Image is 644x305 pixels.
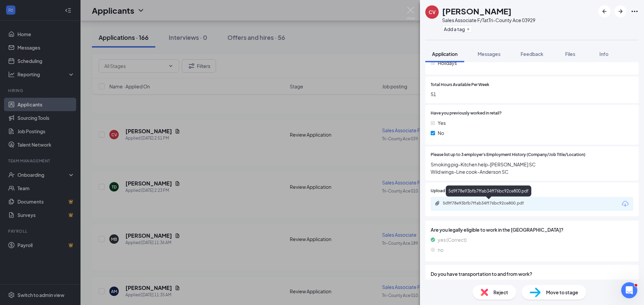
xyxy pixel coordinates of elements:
[565,51,575,57] span: Files
[478,51,500,57] span: Messages
[631,7,639,15] svg: Ellipses
[438,129,444,137] span: No
[431,90,633,98] span: 51
[431,270,633,278] span: Do you have transportation to and from work?
[438,59,457,67] span: Holidays
[431,110,502,117] span: Have you previously worked in retail?
[493,289,508,296] span: Reject
[431,226,633,233] span: Are you legally eligible to work in the [GEOGRAPHIC_DATA]?
[431,161,633,175] span: Smoking pig-Kitchen help-[PERSON_NAME] SC Wild wings-Line cook-Anderson SC
[432,51,458,57] span: Application
[431,152,585,158] span: Please list up to 3 employer's Employment History (Company/Job Title/Location)
[621,200,629,208] svg: Download
[600,7,608,15] svg: ArrowLeftNew
[438,119,446,127] span: Yes
[438,236,467,243] span: yes (Correct)
[546,289,578,296] span: Move to stage
[599,51,608,57] span: Info
[435,201,543,207] a: Paperclip5d9f78e93bfb7ffab34ff76bc92ce800.pdf
[431,188,461,194] span: Upload Resume
[429,9,436,15] div: CV
[431,82,489,88] span: Total Hours Available Per Week
[614,5,627,17] button: ArrowRight
[443,201,537,206] div: 5d9f78e93bfb7ffab34ff76bc92ce800.pdf
[442,25,472,32] button: PlusAdd a tag
[466,27,470,31] svg: Plus
[446,185,531,197] div: 5d9f78e93bfb7ffab34ff76bc92ce800.pdf
[442,5,512,17] h1: [PERSON_NAME]
[442,17,535,23] div: Sales Associate F/T at Tri-County Ace 03929
[621,282,637,298] iframe: Intercom live chat
[598,5,610,17] button: ArrowLeftNew
[616,7,625,15] svg: ArrowRight
[438,246,443,253] span: no
[521,51,543,57] span: Feedback
[435,201,440,206] svg: Paperclip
